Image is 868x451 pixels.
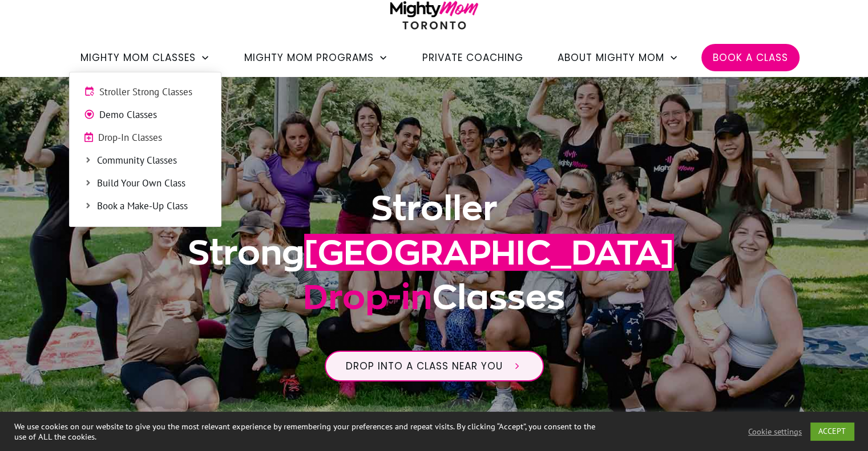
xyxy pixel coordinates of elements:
a: Cookie settings [748,426,802,437]
span: Mighty Mom Programs [244,48,374,67]
a: Drop-In Classes [75,129,215,147]
a: Build Your Own Class [75,175,215,192]
a: Book a Make-Up Class [75,198,215,215]
span: Drop-in [303,278,432,315]
a: Book a Class [713,48,788,67]
span: Book a Make-Up Class [97,199,207,214]
span: Mighty Mom Classes [80,48,196,67]
a: Mighty Mom Classes [80,48,210,67]
a: Stroller Strong Classes [75,84,215,101]
span: About Mighty Mom [558,48,664,67]
span: Build Your Own Class [97,176,207,191]
span: Drop into a class near you [346,359,503,373]
h1: Stroller Strong Classes [127,186,742,333]
span: Drop-In Classes [98,131,207,145]
a: ACCEPT [810,422,854,440]
span: Stroller Strong Classes [99,85,207,100]
a: About Mighty Mom [558,48,679,67]
a: Private Coaching [422,48,523,67]
div: We use cookies on our website to give you the most relevant experience by remembering your prefer... [14,421,602,442]
span: Community Classes [97,153,207,168]
a: Mighty Mom Programs [244,48,388,67]
a: Demo Classes [75,107,215,124]
a: Community Classes [75,152,215,169]
a: Drop into a class near you [325,351,544,381]
span: Demo Classes [99,108,207,123]
span: [GEOGRAPHIC_DATA] [304,234,674,271]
